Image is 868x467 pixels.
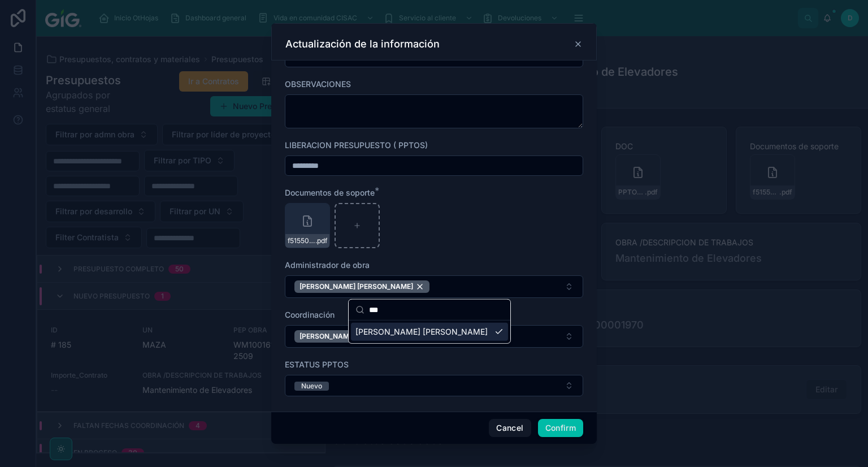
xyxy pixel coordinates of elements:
div: Nuevo [301,382,322,391]
span: Documentos de soporte [285,188,375,197]
button: Confirm [538,419,583,437]
button: Select Button [285,375,583,396]
button: Cancel [489,419,531,437]
span: Administrador de obra [285,260,370,270]
span: [PERSON_NAME] [PERSON_NAME] [355,326,488,338]
span: f515505a-7a5e-4dae-8401-6ba12d08a3d9-22SI249_PROP_ECON-ELEV.-2_T.TOPACIO [288,236,315,245]
button: Select Button [285,325,583,348]
span: ESTATUS PPTOS [285,360,349,369]
span: [PERSON_NAME] [300,332,355,341]
span: [PERSON_NAME] [PERSON_NAME] [300,282,413,291]
span: LIBERACION PRESUPUESTO ( PPTOS) [285,140,428,150]
button: Select Button [285,275,583,298]
button: Unselect 9 [294,280,429,293]
button: Unselect 3 [294,330,372,343]
h3: Actualización de la información [285,37,440,51]
span: OBSERVACIONES [285,79,351,89]
span: .pdf [315,236,327,245]
div: Suggestions [349,321,510,343]
span: Coordinación [285,310,335,319]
